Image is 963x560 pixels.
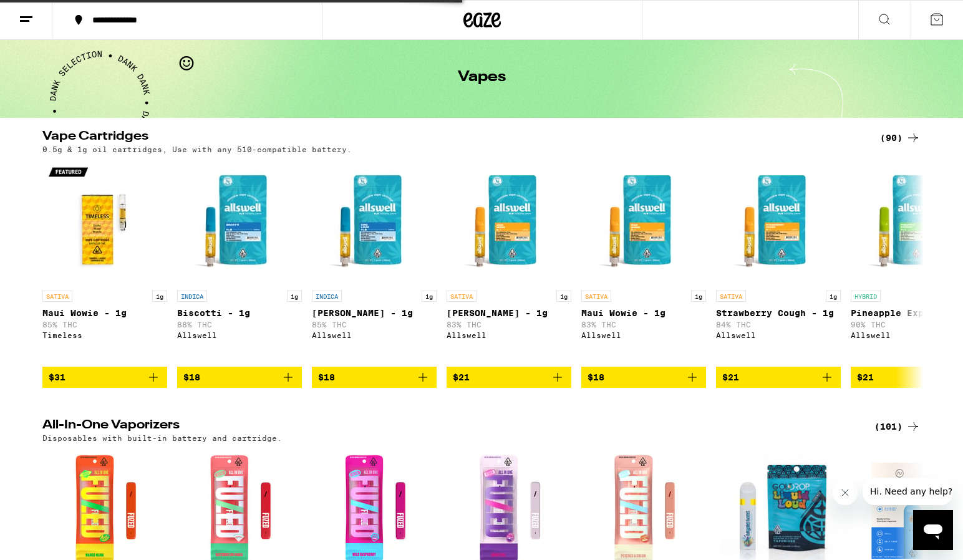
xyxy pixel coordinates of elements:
p: INDICA [312,291,342,302]
div: Allswell [312,331,437,339]
p: 88% THC [177,321,302,329]
div: Allswell [447,331,571,339]
iframe: Close message [833,480,858,505]
img: Allswell - Jack Herer - 1g [447,160,571,284]
a: Open page for Maui Wowie - 1g from Timeless [42,160,167,367]
p: HYBRID [851,291,881,302]
p: 1g [422,291,437,302]
p: 85% THC [312,321,437,329]
p: 85% THC [42,321,167,329]
a: Open page for Strawberry Cough - 1g from Allswell [716,160,841,367]
iframe: Message from company [863,478,953,505]
span: $31 [49,372,65,382]
button: Add to bag [447,367,571,388]
p: Maui Wowie - 1g [581,308,706,318]
img: Allswell - Strawberry Cough - 1g [716,160,841,284]
span: $21 [453,372,470,382]
span: $18 [183,372,200,382]
p: Maui Wowie - 1g [42,308,167,318]
p: 0.5g & 1g oil cartridges, Use with any 510-compatible battery. [42,145,352,153]
span: $18 [588,372,604,382]
a: Open page for King Louis XIII - 1g from Allswell [312,160,437,367]
span: $18 [318,372,335,382]
p: 1g [556,291,571,302]
img: Allswell - King Louis XIII - 1g [312,160,437,284]
p: Biscotti - 1g [177,308,302,318]
div: Allswell [177,331,302,339]
h2: Vape Cartridges [42,130,859,145]
p: 84% THC [716,321,841,329]
button: Add to bag [581,367,706,388]
img: Allswell - Maui Wowie - 1g [581,160,706,284]
button: Add to bag [716,367,841,388]
button: Add to bag [177,367,302,388]
p: SATIVA [716,291,746,302]
p: Disposables with built-in battery and cartridge. [42,434,282,442]
a: Open page for Jack Herer - 1g from Allswell [447,160,571,367]
p: SATIVA [42,291,72,302]
a: (90) [880,130,921,145]
p: 83% THC [581,321,706,329]
div: Allswell [716,331,841,339]
p: [PERSON_NAME] - 1g [447,308,571,318]
p: 1g [826,291,841,302]
span: $21 [857,372,874,382]
p: [PERSON_NAME] - 1g [312,308,437,318]
div: Allswell [581,331,706,339]
span: $21 [722,372,739,382]
a: (101) [874,419,921,434]
p: 83% THC [447,321,571,329]
p: 1g [152,291,167,302]
img: Timeless - Maui Wowie - 1g [42,160,167,284]
a: Open page for Biscotti - 1g from Allswell [177,160,302,367]
p: 1g [691,291,706,302]
p: 1g [287,291,302,302]
h1: Vapes [458,70,506,85]
a: Open page for Maui Wowie - 1g from Allswell [581,160,706,367]
p: SATIVA [447,291,477,302]
h2: All-In-One Vaporizers [42,419,859,434]
img: Allswell - Biscotti - 1g [177,160,302,284]
button: Add to bag [312,367,437,388]
div: Timeless [42,331,167,339]
p: INDICA [177,291,207,302]
p: SATIVA [581,291,611,302]
p: Strawberry Cough - 1g [716,308,841,318]
iframe: Button to launch messaging window [913,510,953,550]
button: Add to bag [42,367,167,388]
